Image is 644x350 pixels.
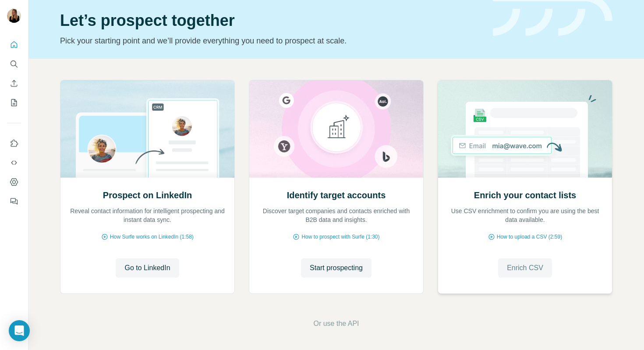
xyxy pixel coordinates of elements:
button: Enrich CSV [7,75,21,91]
h2: Enrich your contact lists [474,189,576,201]
span: Go to LinkedIn [124,263,170,273]
p: Discover target companies and contacts enriched with B2B data and insights. [258,207,414,224]
img: Enrich your contact lists [438,80,612,178]
button: Start prospecting [301,258,372,278]
h1: Let’s prospect together [60,12,482,29]
img: Avatar [7,9,21,23]
button: Feedback [7,193,21,209]
div: Open Intercom Messenger [9,320,30,341]
span: How to prospect with Surfe (1:30) [301,233,379,241]
button: Search [7,56,21,72]
button: Or use the API [313,318,359,329]
p: Pick your starting point and we’ll provide everything you need to prospect at scale. [60,35,482,47]
button: Quick start [7,37,21,53]
button: Go to LinkedIn [116,258,179,278]
span: Enrich CSV [507,263,543,273]
img: Prospect on LinkedIn [60,80,235,178]
span: Start prospecting [310,263,363,273]
button: Enrich CSV [498,258,552,278]
img: Identify target accounts [249,80,424,178]
h2: Identify target accounts [287,189,386,201]
p: Use CSV enrichment to confirm you are using the best data available. [447,207,603,224]
button: Dashboard [7,174,21,190]
button: My lists [7,95,21,111]
span: How to upload a CSV (2:59) [497,233,562,241]
button: Use Surfe on LinkedIn [7,136,21,151]
span: How Surfe works on LinkedIn (1:58) [110,233,194,241]
h2: Prospect on LinkedIn [103,189,192,201]
p: Reveal contact information for intelligent prospecting and instant data sync. [69,207,226,224]
button: Use Surfe API [7,155,21,171]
